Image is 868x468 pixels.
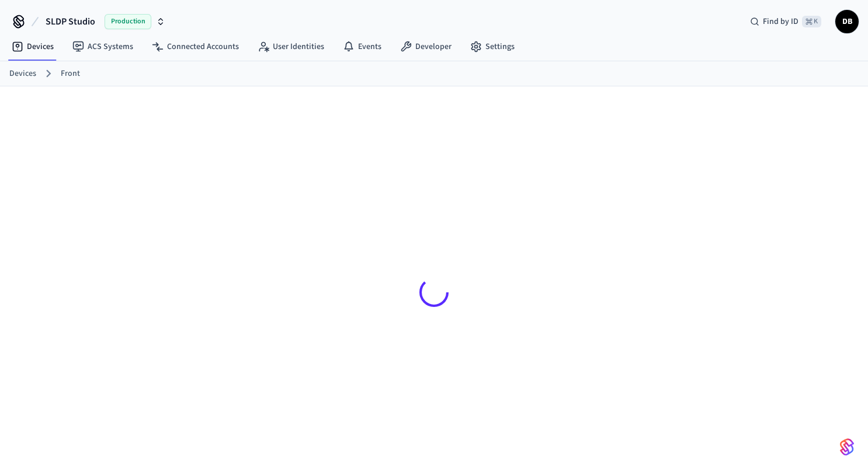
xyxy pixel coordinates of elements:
[2,36,63,57] a: Devices
[802,16,821,27] span: ⌘ K
[9,68,36,80] a: Devices
[763,16,798,27] span: Find by ID
[334,36,391,57] a: Events
[143,36,248,57] a: Connected Accounts
[836,11,857,32] span: DB
[63,36,143,57] a: ACS Systems
[840,438,854,456] img: SeamLogoGradient.69752ec5.svg
[741,11,831,32] div: Find by ID⌘ K
[105,14,151,29] span: Production
[391,36,461,57] a: Developer
[461,36,524,57] a: Settings
[835,10,859,33] button: DB
[61,68,80,80] a: Front
[46,15,95,29] span: SLDP Studio
[248,36,334,57] a: User Identities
